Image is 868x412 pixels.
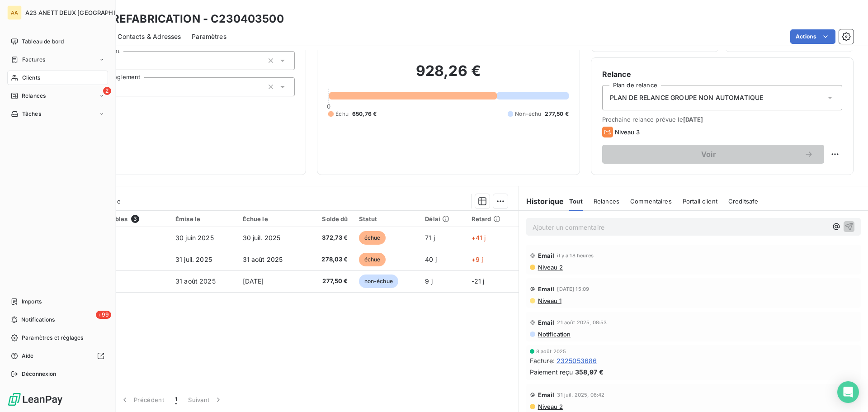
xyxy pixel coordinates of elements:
span: Facture : [530,356,555,365]
div: AA [7,5,22,20]
span: Factures [22,56,45,64]
span: 2325053686 [557,356,597,365]
img: Logo LeanPay [7,392,63,407]
span: [DATE] [683,116,703,123]
div: Échue le [243,215,299,223]
span: Tâches [22,110,41,118]
div: Retard [472,215,513,223]
span: 30 juin 2025 [175,234,214,242]
button: Précédent [115,390,170,409]
span: 9 j [425,277,432,285]
span: 2 [103,87,111,95]
span: Creditsafe [728,198,759,205]
span: A23 ANETT DEUX [GEOGRAPHIC_DATA] [25,9,140,16]
span: 21 août 2025, 08:53 [557,320,607,325]
div: Émise le [175,215,232,223]
h6: Relance [602,69,842,80]
span: Commentaires [630,198,672,205]
span: 277,50 € [545,110,568,118]
span: Email [538,391,555,398]
span: 31 juil. 2025, 08:42 [557,392,604,398]
span: Non-échu [515,110,541,118]
h6: Historique [519,196,564,207]
span: Contacts & Adresses [118,32,181,41]
span: Prochaine relance prévue le [602,116,842,123]
span: 31 juil. 2025 [175,256,212,263]
span: -21 j [472,277,485,285]
span: Niveau 3 [615,128,640,136]
span: Imports [22,298,42,306]
button: 1 [170,390,183,409]
span: Clients [22,74,40,82]
span: Échu [335,110,349,118]
span: Niveau 2 [537,264,563,271]
span: 31 août 2025 [175,277,216,285]
span: 358,97 € [575,367,604,377]
button: Voir [602,145,824,164]
span: Email [538,252,555,259]
span: 650,76 € [352,110,377,118]
span: Paramètres [192,32,226,41]
span: [DATE] 15:09 [557,286,589,292]
span: 71 j [425,234,435,242]
div: Solde dû [310,215,348,223]
div: Statut [359,215,415,223]
span: [DATE] [243,277,264,285]
span: Voir [613,151,804,158]
span: 40 j [425,256,437,263]
a: Aide [7,349,108,363]
span: 0 [327,103,330,110]
span: 3 [131,215,139,223]
span: 1 [175,395,177,404]
span: +99 [96,311,111,319]
span: Paiement reçu [530,367,573,377]
span: +9 j [472,256,483,263]
span: Niveau 2 [537,403,563,410]
span: Relances [22,92,46,100]
span: Notifications [21,316,55,324]
h2: 928,26 € [328,62,568,89]
button: Suivant [183,390,228,409]
span: 30 juil. 2025 [243,234,281,242]
span: Tout [569,198,583,205]
span: PLAN DE RELANCE GROUPE NON AUTOMATIQUE [610,93,764,102]
span: il y a 18 heures [557,253,593,258]
span: Email [538,285,555,293]
span: Aide [22,352,34,360]
span: 278,03 € [310,255,348,264]
h3: S2G PREFABRICATION - C230403500 [80,11,284,27]
div: Délai [425,215,460,223]
span: Relances [594,198,619,205]
span: Niveau 1 [537,297,561,304]
span: Portail client [683,198,717,205]
span: 372,73 € [310,233,348,242]
span: Notification [537,331,571,338]
span: 31 août 2025 [243,256,283,263]
span: Paramètres et réglages [22,334,83,342]
span: 277,50 € [310,277,348,286]
span: Email [538,319,555,326]
span: échue [359,253,386,266]
span: Tableau de bord [22,38,64,46]
button: Actions [790,29,835,44]
div: Pièces comptables [71,215,165,223]
span: non-échue [359,275,398,288]
span: Déconnexion [22,370,57,378]
span: échue [359,231,386,245]
span: 8 août 2025 [536,349,566,354]
div: Open Intercom Messenger [837,381,859,403]
span: +41 j [472,234,486,242]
